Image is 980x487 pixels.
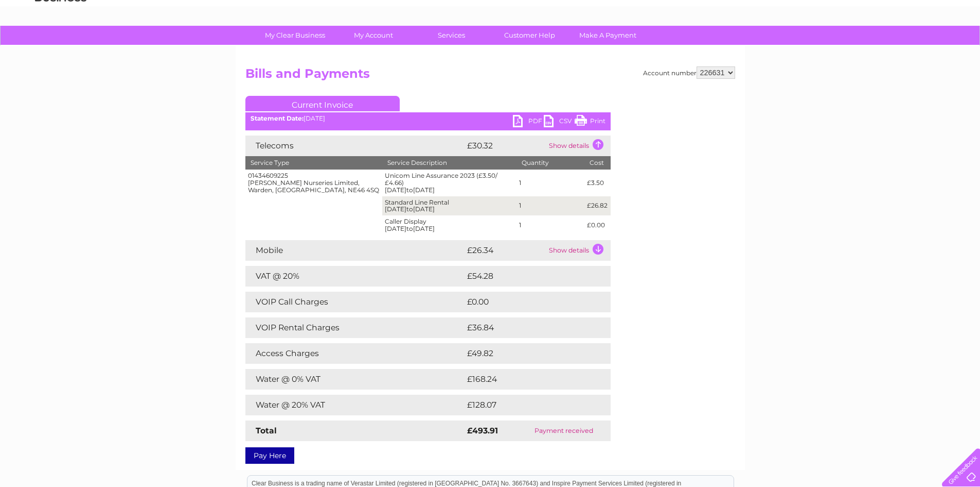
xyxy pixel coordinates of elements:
[465,395,592,415] td: £128.07
[253,26,337,45] a: My Clear Business
[890,44,905,52] a: Blog
[465,343,590,364] td: £49.82
[382,156,516,170] th: Service Description
[34,27,87,58] img: logo.png
[406,205,413,213] span: to
[247,6,734,50] div: Clear Business is a trading name of Verastar Limited (registered in [GEOGRAPHIC_DATA] No. 3667643...
[584,215,610,235] td: £0.00
[946,44,970,52] a: Log out
[467,426,498,435] strong: £493.91
[546,240,611,261] td: Show details
[245,343,465,364] td: Access Charges
[487,26,572,45] a: Customer Help
[516,156,585,170] th: Quantity
[245,240,465,261] td: Mobile
[465,240,546,261] td: £26.34
[465,317,591,338] td: £36.84
[245,447,294,464] a: Pay Here
[546,136,611,156] td: Show details
[245,156,382,170] th: Service Type
[516,215,585,235] td: 1
[517,421,611,441] td: Payment received
[409,26,494,45] a: Services
[584,156,610,170] th: Cost
[912,44,937,52] a: Contact
[382,196,516,216] td: Standard Line Rental [DATE] [DATE]
[245,96,400,111] a: Current Invoice
[406,225,413,232] span: to
[245,136,465,156] td: Telecoms
[406,186,413,194] span: to
[575,115,605,130] a: Print
[245,369,465,390] td: Water @ 0% VAT
[565,26,650,45] a: Make A Payment
[643,66,735,79] div: Account number
[799,44,818,52] a: Water
[245,66,735,86] h2: Bills and Payments
[465,292,587,312] td: £0.00
[516,170,585,196] td: 1
[245,292,465,312] td: VOIP Call Charges
[516,196,585,216] td: 1
[544,115,575,130] a: CSV
[245,115,611,122] div: [DATE]
[584,170,610,196] td: £3.50
[825,44,847,52] a: Energy
[513,115,544,130] a: PDF
[256,426,277,435] strong: Total
[465,136,546,156] td: £30.32
[786,5,857,18] a: 0333 014 3131
[245,266,465,287] td: VAT @ 20%
[584,196,610,216] td: £26.82
[248,172,380,193] div: 01434609225 [PERSON_NAME] Nurseries Limited, Warden, [GEOGRAPHIC_DATA], NE46 4SQ
[331,26,416,45] a: My Account
[245,317,465,338] td: VOIP Rental Charges
[382,170,516,196] td: Unicom Line Assurance 2023 (£3.50/£4.66) [DATE] [DATE]
[382,215,516,235] td: Caller Display [DATE] [DATE]
[853,44,884,52] a: Telecoms
[251,114,304,122] b: Statement Date:
[465,369,592,390] td: £168.24
[245,395,465,415] td: Water @ 20% VAT
[465,266,590,287] td: £54.28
